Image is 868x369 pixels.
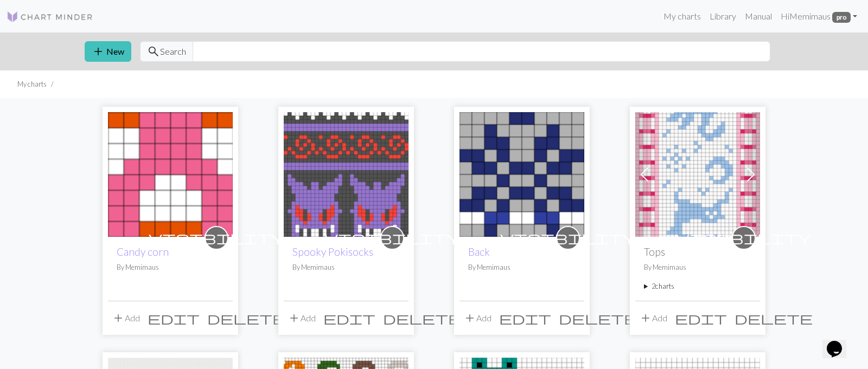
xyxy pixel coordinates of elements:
li: My charts [17,79,47,89]
button: Add [284,308,320,328]
a: Candy corn [117,245,169,258]
p: By Memimaus [468,262,576,273]
button: Edit [144,308,203,328]
span: delete [207,310,285,326]
a: Candy corn [108,168,233,178]
a: Back [468,245,490,258]
a: HiMemimaus pro [776,5,861,27]
a: 8.jpg [459,168,584,178]
span: add [463,310,476,326]
button: Add [108,308,144,328]
h2: Tops [644,245,751,258]
span: delete [735,310,813,326]
a: Spooky Pokisocks [292,245,373,258]
i: Edit [499,312,551,325]
span: visibility [500,229,636,246]
img: Candy corn [108,112,233,237]
span: add [288,310,301,326]
span: add [112,310,125,326]
button: New [85,41,131,62]
i: private [500,227,636,249]
span: pro [832,12,851,23]
button: Add [635,308,671,328]
button: Edit [320,308,379,328]
i: Edit [148,312,200,325]
span: delete [559,310,637,326]
a: Spooky Pokisocks [284,168,409,178]
span: Search [160,45,186,58]
span: edit [323,310,375,326]
img: Logo [7,10,93,23]
button: Delete [379,308,465,328]
a: Manual [741,5,776,27]
a: My charts [659,5,705,27]
a: Library [705,5,741,27]
span: visibility [676,229,812,246]
span: edit [499,310,551,326]
iframe: chat widget [822,326,857,358]
span: delete [383,310,461,326]
span: search [147,44,160,59]
p: By Memimaus [292,262,400,273]
button: Delete [731,308,816,328]
span: add [92,44,105,59]
a: Top B [635,168,760,178]
span: visibility [149,229,284,246]
img: Spooky Pokisocks [284,112,409,237]
span: edit [675,310,727,326]
i: Edit [675,312,727,325]
summary: 2charts [644,281,751,292]
button: Edit [671,308,731,328]
p: By Memimaus [117,262,224,273]
i: private [324,227,460,249]
i: private [676,227,812,249]
i: private [149,227,284,249]
i: Edit [323,312,375,325]
img: 8.jpg [459,112,584,237]
p: By Memimaus [644,262,751,273]
button: Edit [495,308,555,328]
img: Top B [635,112,760,237]
button: Delete [203,308,289,328]
span: visibility [324,229,460,246]
button: Add [459,308,495,328]
button: Delete [555,308,641,328]
span: edit [148,310,200,326]
span: add [639,310,652,326]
